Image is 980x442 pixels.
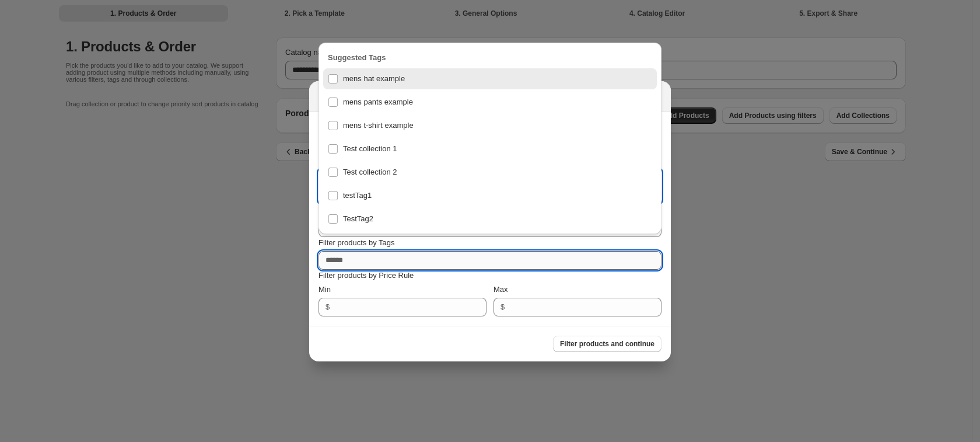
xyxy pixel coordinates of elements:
li: testTag1 [318,183,661,206]
li: Test collection 1 [318,136,661,159]
li: TestTag2 [318,206,661,229]
span: Filter products by Tags [318,238,395,247]
li: mens hat example [318,68,661,89]
li: Test collection 2 [318,159,661,183]
button: Filter products and continue [553,336,661,352]
span: Min [318,285,331,294]
span: Filter products and continue [560,339,654,349]
li: mens t-shirt example [318,113,661,136]
span: $ [501,302,505,311]
span: Max [494,285,508,294]
li: mens pants example [318,89,661,113]
p: Filter products by Price Rule [318,270,661,281]
span: $ [325,302,330,311]
span: Suggested Tags [328,53,386,62]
